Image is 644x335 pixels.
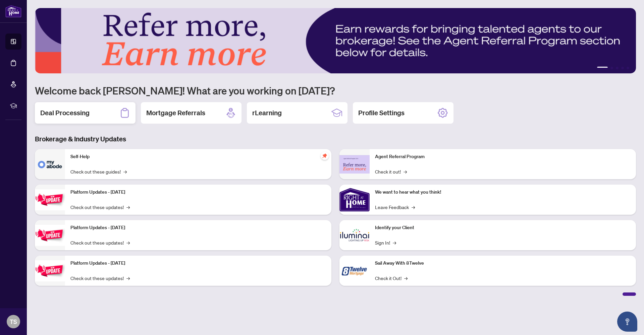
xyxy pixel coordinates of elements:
img: Platform Updates - July 8, 2025 [35,225,65,246]
button: 3 [616,67,619,69]
span: → [393,239,396,246]
h2: Deal Processing [40,108,90,118]
span: → [412,203,415,211]
span: → [126,239,130,246]
span: → [126,203,130,211]
span: pushpin [321,152,329,160]
img: Slide 0 [35,8,636,73]
button: Open asap [617,312,637,332]
a: Check it Out!→ [375,274,408,282]
img: logo [5,5,21,17]
a: Leave Feedback→ [375,203,415,211]
p: Identify your Client [375,224,631,231]
span: → [123,168,127,175]
a: Check it out!→ [375,168,407,175]
button: 4 [621,67,624,69]
p: Agent Referral Program [375,153,631,160]
img: Platform Updates - June 23, 2025 [35,260,65,281]
button: 2 [610,67,613,69]
p: Platform Updates - [DATE] [70,189,326,196]
a: Check out these updates!→ [70,274,130,282]
p: Sail Away With 8Twelve [375,260,631,267]
a: Sign In!→ [375,239,396,246]
span: TS [10,317,17,326]
h2: rLearning [252,108,282,118]
h2: Profile Settings [358,108,405,118]
span: → [126,274,130,282]
span: → [404,274,408,282]
span: → [404,168,407,175]
p: Platform Updates - [DATE] [70,224,326,231]
h2: Mortgage Referrals [146,108,205,118]
p: Self-Help [70,153,326,160]
a: Check out these updates!→ [70,203,130,211]
button: 1 [597,67,608,69]
p: Platform Updates - [DATE] [70,260,326,267]
p: We want to hear what you think! [375,189,631,196]
a: Check out these guides!→ [70,168,127,175]
img: Self-Help [35,149,65,179]
img: Identify your Client [339,220,370,250]
h1: Welcome back [PERSON_NAME]! What are you working on [DATE]? [35,84,636,97]
img: Platform Updates - July 21, 2025 [35,189,65,210]
a: Check out these updates!→ [70,239,130,246]
button: 5 [627,67,629,69]
h3: Brokerage & Industry Updates [35,134,636,144]
img: We want to hear what you think! [339,185,370,215]
img: Agent Referral Program [339,155,370,174]
img: Sail Away With 8Twelve [339,256,370,286]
